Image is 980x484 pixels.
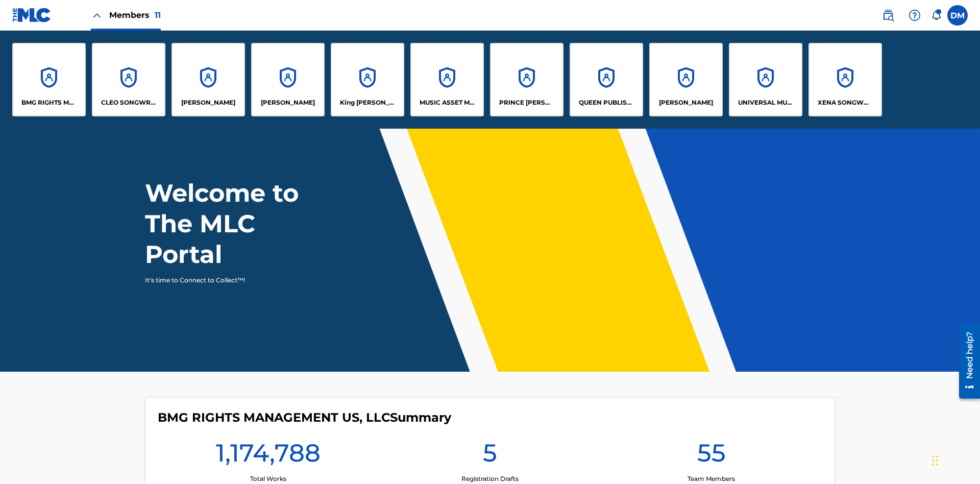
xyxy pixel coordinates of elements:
a: Accounts[PERSON_NAME] [171,43,245,116]
a: AccountsUNIVERSAL MUSIC PUB GROUP [729,43,802,116]
h4: BMG RIGHTS MANAGEMENT US, LLC [158,410,451,425]
p: MUSIC ASSET MANAGEMENT (MAM) [420,98,475,107]
span: 11 [155,10,161,20]
a: Public Search [878,5,898,26]
iframe: Chat Widget [929,435,980,484]
p: QUEEN PUBLISHA [579,98,634,107]
a: AccountsPRINCE [PERSON_NAME] [490,43,563,116]
p: CLEO SONGWRITER [101,98,157,107]
a: AccountsMUSIC ASSET MANAGEMENT (MAM) [410,43,484,116]
a: AccountsCLEO SONGWRITER [92,43,165,116]
p: RONALD MCTESTERSON [659,98,713,107]
iframe: Resource Center [951,320,980,404]
div: Drag [932,445,938,476]
img: search [882,9,894,21]
a: Accounts[PERSON_NAME] [649,43,723,116]
p: ELVIS COSTELLO [181,98,235,107]
div: Notifications [931,10,941,20]
h1: Welcome to The MLC Portal [145,178,336,270]
a: AccountsXENA SONGWRITER [808,43,882,116]
div: User Menu [947,5,968,26]
p: EYAMA MCSINGER [261,98,315,107]
p: Total Works [250,474,286,483]
h1: 5 [483,438,497,474]
img: MLC Logo [12,8,52,22]
p: Registration Drafts [461,474,519,483]
p: XENA SONGWRITER [818,98,873,107]
h1: 1,174,788 [216,438,321,474]
a: AccountsBMG RIGHTS MANAGEMENT US, LLC [12,43,86,116]
p: UNIVERSAL MUSIC PUB GROUP [738,98,794,107]
span: Members [109,9,161,21]
p: King McTesterson [340,98,396,107]
h1: 55 [697,438,726,474]
p: BMG RIGHTS MANAGEMENT US, LLC [21,98,77,107]
img: help [909,9,921,21]
p: PRINCE MCTESTERSON [499,98,555,107]
a: AccountsKing [PERSON_NAME] [331,43,404,116]
img: Close [91,9,103,21]
p: It's time to Connect to Collect™! [145,276,322,285]
div: Help [904,5,925,26]
a: Accounts[PERSON_NAME] [251,43,325,116]
p: Team Members [688,474,735,483]
a: AccountsQUEEN PUBLISHA [570,43,643,116]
